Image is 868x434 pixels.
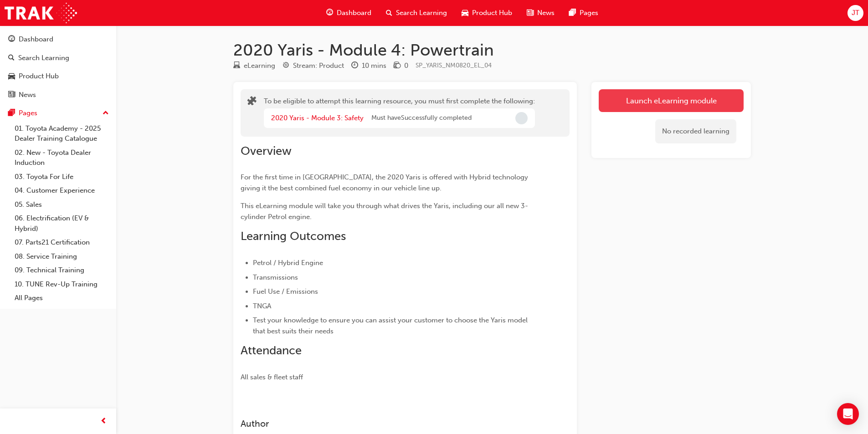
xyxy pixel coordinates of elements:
span: prev-icon [100,416,107,427]
span: Must have Successfully completed [371,113,472,123]
span: puzzle-icon [247,97,257,107]
span: Fuel Use / Emissions [253,287,318,296]
a: 03. Toyota For Life [11,170,113,184]
img: Trak [5,3,77,23]
div: 0 [404,61,408,71]
span: news-icon [8,91,15,99]
a: 04. Customer Experience [11,184,113,198]
span: news-icon [527,7,534,19]
div: Duration [351,60,386,71]
button: Pages [4,105,113,122]
div: Search Learning [18,53,69,63]
div: No recorded learning [655,119,736,143]
span: Search Learning [396,8,447,18]
span: News [537,8,555,18]
div: Price [394,60,408,71]
span: money-icon [394,62,401,70]
span: JT [852,8,859,18]
span: learningResourceType_ELEARNING-icon [233,62,240,70]
button: DashboardSearch LearningProduct HubNews [4,29,113,105]
a: 05. Sales [11,198,113,212]
button: JT [847,5,863,21]
a: All Pages [11,291,113,305]
div: Pages [19,108,37,118]
a: 01. Toyota Academy - 2025 Dealer Training Catalogue [11,122,113,146]
span: car-icon [8,72,15,81]
span: guage-icon [326,7,333,19]
h3: Author [241,419,537,429]
span: search-icon [386,7,392,19]
span: Pages [580,8,598,18]
button: Launch eLearning module [599,89,744,112]
a: 09. Technical Training [11,263,113,277]
span: Test your knowledge to ensure you can assist your customer to choose the Yaris model that best su... [253,316,529,335]
a: pages-iconPages [562,4,606,22]
a: News [4,87,113,103]
span: up-icon [103,107,109,119]
span: clock-icon [351,62,358,70]
div: News [19,90,36,100]
span: Product Hub [472,8,512,18]
a: Dashboard [4,31,113,48]
div: Type [233,60,275,71]
span: This eLearning module will take you through what drives the Yaris, including our all new 3-cylind... [241,202,528,221]
span: guage-icon [8,36,15,44]
div: Product Hub [19,71,59,82]
a: 10. TUNE Rev-Up Training [11,277,113,291]
a: Product Hub [4,68,113,85]
span: Learning Outcomes [241,229,346,243]
span: Learning resource code [416,61,492,69]
span: Petrol / Hybrid Engine [253,259,323,267]
a: news-iconNews [519,4,562,22]
a: car-iconProduct Hub [454,4,519,22]
span: target-icon [282,62,289,70]
a: 06. Electrification (EV & Hybrid) [11,211,113,235]
a: 07. Parts21 Certification [11,235,113,250]
a: 02. New - Toyota Dealer Induction [11,146,113,170]
div: Stream [282,60,344,71]
span: All sales & fleet staff [241,373,303,381]
div: Dashboard [19,34,53,45]
span: For the first time in [GEOGRAPHIC_DATA], the 2020 Yaris is offered with Hybrid technology giving ... [241,173,530,192]
span: Dashboard [337,8,371,18]
h1: 2020 Yaris - Module 4: Powertrain [233,40,751,60]
div: 10 mins [362,61,386,71]
a: 2020 Yaris - Module 3: Safety [271,114,364,122]
span: Incomplete [515,112,528,124]
span: pages-icon [569,7,576,19]
a: Search Learning [4,50,113,66]
a: 08. Service Training [11,250,113,264]
a: search-iconSearch Learning [379,4,454,22]
span: search-icon [8,54,15,62]
a: guage-iconDashboard [319,4,379,22]
span: Transmissions [253,273,298,281]
span: car-icon [462,7,468,19]
span: Overview [241,144,292,158]
span: Attendance [241,343,302,357]
div: Stream: Product [293,61,344,71]
span: TNGA [253,302,271,310]
span: pages-icon [8,109,15,117]
div: eLearning [244,61,275,71]
div: To be eligible to attempt this learning resource, you must first complete the following: [264,96,535,130]
div: Open Intercom Messenger [837,403,859,425]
